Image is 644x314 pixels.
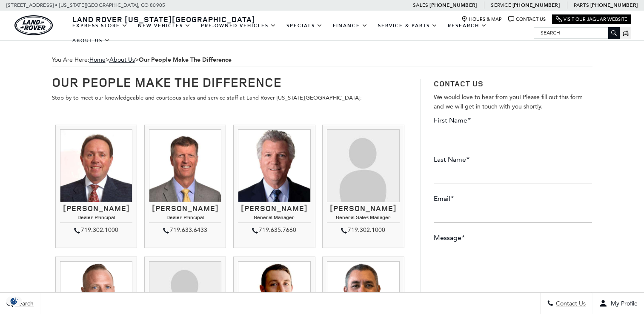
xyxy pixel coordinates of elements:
img: Opt-Out Icon [4,297,24,305]
h4: Dealer Principal [149,214,221,223]
h3: [PERSON_NAME] [327,204,399,213]
div: 719.302.1000 [60,225,132,235]
a: About Us [67,33,115,48]
h3: [PERSON_NAME] [60,204,132,213]
h1: Our People Make The Difference [52,75,408,89]
div: 719.635.7660 [238,225,310,235]
a: Home [89,56,106,63]
h4: Dealer Principal [60,214,132,223]
a: About Us [109,56,135,63]
h3: [PERSON_NAME] [238,204,310,213]
h3: [PERSON_NAME] [149,204,221,213]
h4: General Sales Manager [327,214,399,223]
a: EXPRESS STORE [67,18,133,33]
section: Click to Open Cookie Consent Modal [4,297,24,305]
button: Open user profile menu [592,293,644,314]
a: [PHONE_NUMBER] [590,2,638,9]
span: Service [491,2,511,8]
img: Land Rover [14,15,53,35]
label: First Name [434,116,471,125]
a: [PHONE_NUMBER] [512,2,560,9]
a: Contact Us [508,16,546,23]
div: Breadcrumbs [52,54,592,66]
label: Last Name [434,155,469,164]
h4: General Manager [238,214,310,223]
a: Service & Parts [373,18,443,33]
span: We would love to hear from you! Please fill out this form and we will get in touch with you shortly. [434,94,583,110]
a: Land Rover [US_STATE][GEOGRAPHIC_DATA] [67,14,260,24]
a: land-rover [14,15,53,35]
img: Kimberley Zacharias [327,129,399,202]
a: Pre-Owned Vehicles [196,18,281,33]
img: Ray Reilly [238,129,310,202]
img: Mike Jorgensen [149,129,221,202]
a: [PHONE_NUMBER] [429,2,477,9]
nav: Main Navigation [67,18,534,48]
label: Email [434,194,454,203]
span: Parts [574,2,589,8]
span: > [109,56,232,63]
span: Contact Us [554,300,586,307]
a: Hours & Map [461,16,502,23]
img: Thom Buckley [60,129,132,202]
h3: Contact Us [434,79,592,88]
span: My Profile [607,300,638,307]
a: New Vehicles [133,18,196,33]
strong: Our People Make The Difference [139,56,232,64]
a: Finance [328,18,373,33]
label: Message [434,233,465,243]
span: > [89,56,232,63]
div: 719.633.6433 [149,225,221,235]
span: Sales [413,2,428,8]
div: 719.302.1000 [327,225,399,235]
a: Visit Our Jaguar Website [556,16,627,23]
input: Search [534,28,619,38]
a: Research [443,18,492,33]
a: [STREET_ADDRESS] • [US_STATE][GEOGRAPHIC_DATA], CO 80905 [6,2,165,8]
span: You Are Here: [52,54,592,66]
span: Land Rover [US_STATE][GEOGRAPHIC_DATA] [72,14,255,24]
p: Stop by to meet our knowledgeable and courteous sales and service staff at Land Rover [US_STATE][... [52,93,408,103]
a: Specials [281,18,328,33]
